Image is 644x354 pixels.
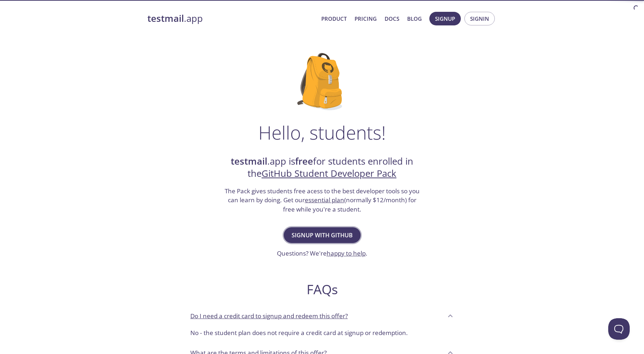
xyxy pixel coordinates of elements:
[292,230,353,240] span: Signup with GitHub
[262,167,396,180] a: GitHub Student Developer Pack
[185,281,459,297] h2: FAQs
[185,306,459,325] div: Do I need a credit card to signup and redeem this offer?
[355,14,377,23] a: Pricing
[284,227,361,243] button: Signup with GitHub
[224,186,420,214] h3: The Pack gives students free acess to the best developer tools so you can learn by doing. Get our...
[258,122,386,143] h1: Hello, students!
[608,318,630,340] iframe: Help Scout Beacon - Open
[190,311,348,321] p: Do I need a credit card to signup and redeem this offer?
[435,14,455,23] span: Signup
[385,14,399,23] a: Docs
[277,249,367,258] h3: Questions? We're .
[429,12,461,25] button: Signup
[327,249,366,257] a: happy to help
[231,155,267,168] strong: testmail
[464,12,495,25] button: Signin
[407,14,422,23] a: Blog
[297,53,347,110] img: github-student-backpack.png
[470,14,489,23] span: Signin
[321,14,347,23] a: Product
[305,196,344,204] a: essential plan
[185,325,459,343] div: Do I need a credit card to signup and redeem this offer?
[295,155,313,168] strong: free
[147,12,184,25] strong: testmail
[224,155,420,180] h2: .app is for students enrolled in the
[190,328,454,338] p: No - the student plan does not require a credit card at signup or redemption.
[147,13,316,25] a: testmail.app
